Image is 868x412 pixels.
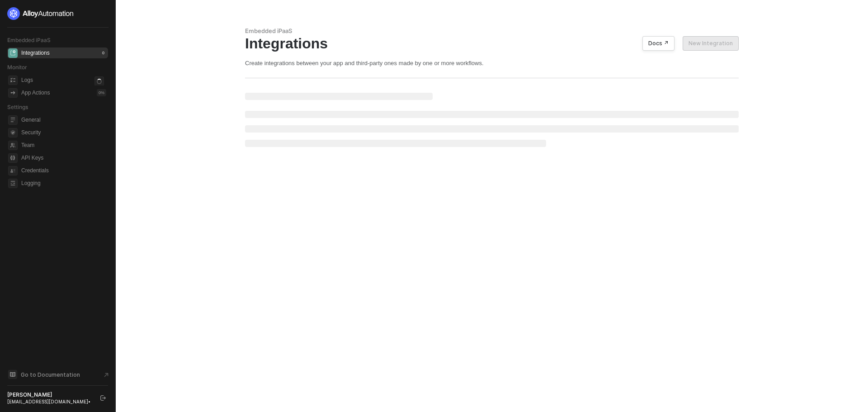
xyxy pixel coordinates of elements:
div: Integrations [245,35,739,52]
span: Monitor [7,64,27,71]
span: security [8,128,18,137]
div: 0 % [97,89,106,96]
span: logging [8,179,18,188]
div: App Actions [21,89,50,97]
span: integrations [8,48,18,58]
div: Integrations [21,49,50,57]
span: Settings [7,104,28,110]
span: Logging [21,178,106,189]
span: team [8,141,18,150]
a: Knowledge Base [7,369,108,380]
button: New Integration [683,36,739,51]
span: Embedded iPaaS [7,37,51,43]
img: logo [7,7,74,20]
span: logout [100,395,106,401]
div: [PERSON_NAME] [7,391,92,398]
div: Embedded iPaaS [245,27,739,35]
span: credentials [8,166,18,175]
span: icon-loader [94,76,104,86]
span: API Keys [21,152,106,163]
span: document-arrow [102,370,111,379]
a: logo [7,7,108,20]
span: general [8,115,18,125]
span: icon-app-actions [8,88,18,98]
button: Docs ↗ [642,36,675,51]
span: Security [21,127,106,138]
div: 0 [100,49,106,57]
span: Go to Documentation [21,371,80,379]
div: Docs ↗ [648,40,669,47]
div: Create integrations between your app and third-party ones made by one or more workflows. [245,59,739,67]
div: Logs [21,76,33,84]
span: General [21,114,106,125]
span: Credentials [21,165,106,176]
span: Team [21,140,106,151]
span: icon-logs [8,76,18,85]
span: documentation [8,370,17,379]
div: [EMAIL_ADDRESS][DOMAIN_NAME] • [7,398,92,405]
span: api-key [8,153,18,163]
